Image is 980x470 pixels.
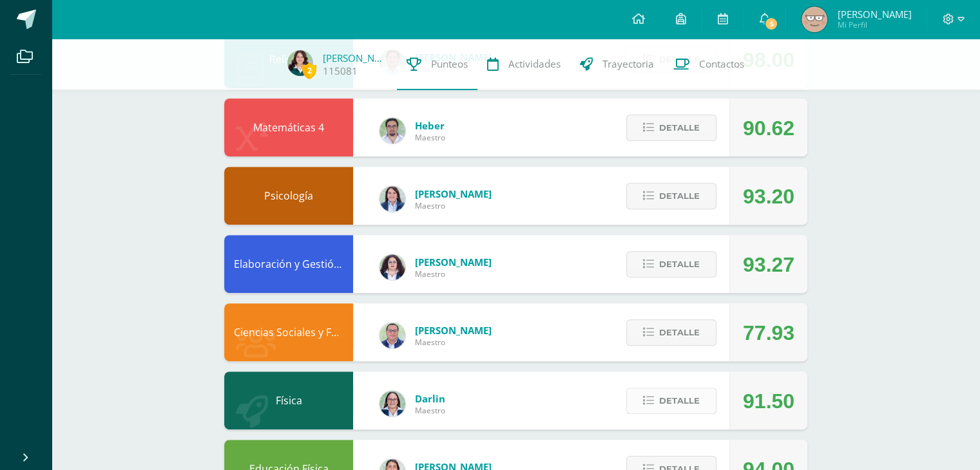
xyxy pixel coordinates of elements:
img: f838ef393e03f16fe2b12bbba3ee451b.png [287,50,313,76]
div: 93.27 [743,236,794,294]
span: Mi Perfil [837,19,911,30]
span: [PERSON_NAME] [415,256,492,268]
img: 00229b7027b55c487e096d516d4a36c4.png [380,118,405,144]
a: Contactos [664,39,754,90]
div: Ciencias Sociales y Formación Ciudadana 4 [224,303,353,361]
button: Detalle [626,183,716,209]
a: 115081 [323,64,358,78]
button: Detalle [626,251,716,277]
span: Detalle [659,116,700,140]
div: 91.50 [743,372,794,430]
span: 2 [302,62,316,79]
a: Trayectoria [570,39,664,90]
div: Elaboración y Gestión de Proyectos [224,235,353,293]
span: Punteos [431,57,468,71]
span: Contactos [699,57,744,71]
span: [PERSON_NAME] [837,8,911,21]
span: Maestro [415,268,492,279]
div: Matemáticas 4 [224,99,353,156]
img: c1c1b07ef08c5b34f56a5eb7b3c08b85.png [380,323,405,348]
span: Detalle [659,389,700,413]
span: Maestro [415,337,492,348]
span: [PERSON_NAME] [415,187,492,200]
span: 5 [764,17,778,31]
a: Actividades [477,39,570,90]
a: Punteos [397,39,477,90]
img: 571966f00f586896050bf2f129d9ef0a.png [380,391,405,417]
span: Maestro [415,405,445,416]
button: Detalle [626,388,716,414]
img: 1d0ca742f2febfec89986c8588b009e1.png [802,6,827,32]
span: Darlin [415,392,445,405]
a: [PERSON_NAME] [323,52,387,64]
span: [PERSON_NAME] [415,324,492,337]
div: 93.20 [743,167,794,225]
span: Detalle [659,252,700,276]
span: Detalle [659,321,700,344]
span: Heber [415,119,445,132]
div: 77.93 [743,304,794,362]
div: Física [224,371,353,429]
button: Detalle [626,319,716,346]
img: 101204560ce1c1800cde82bcd5e5712f.png [380,186,405,212]
div: 90.62 [743,99,794,157]
span: Maestro [415,200,492,211]
span: Maestro [415,132,445,143]
button: Detalle [626,115,716,141]
span: Trayectoria [602,57,654,71]
div: Psicología [224,167,353,225]
span: Actividades [508,57,561,71]
img: ba02aa29de7e60e5f6614f4096ff8928.png [380,254,405,280]
span: Detalle [659,184,700,208]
